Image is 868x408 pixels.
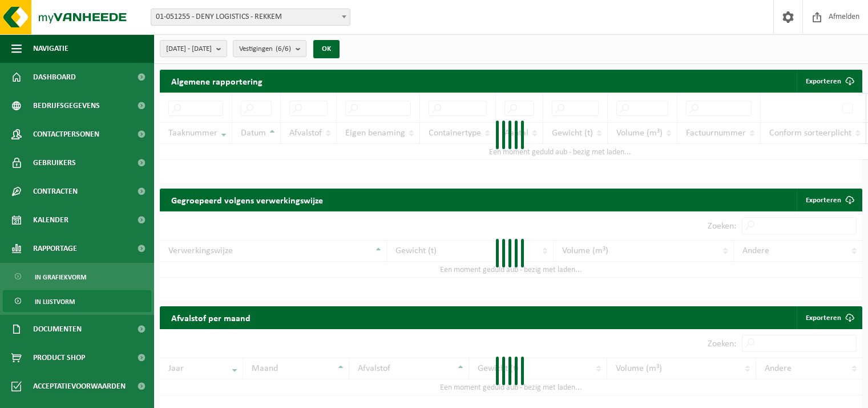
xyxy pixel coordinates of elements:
span: Documenten [33,315,82,343]
button: Vestigingen(6/6) [233,40,306,57]
span: Kalender [33,206,68,234]
span: 01-051255 - DENY LOGISTICS - REKKEM [151,9,350,26]
button: OK [313,40,340,58]
span: Gebruikers [33,149,76,177]
span: Contactpersonen [33,120,99,149]
span: Navigatie [33,34,68,63]
h2: Gegroepeerd volgens verwerkingswijze [160,189,334,211]
a: Exporteren [797,306,861,329]
button: [DATE] - [DATE] [160,40,227,57]
a: In grafiekvorm [3,266,151,287]
span: Bedrijfsgegevens [33,91,100,120]
h2: Afvalstof per maand [160,306,262,329]
span: Contracten [33,177,78,206]
a: Exporteren [797,189,861,211]
span: In lijstvorm [35,291,75,313]
span: [DATE] - [DATE] [166,41,212,58]
span: Dashboard [33,63,76,91]
span: Rapportage [33,234,77,263]
span: In grafiekvorm [35,266,86,288]
span: 01-051255 - DENY LOGISTICS - REKKEM [151,9,350,25]
span: Product Shop [33,343,85,372]
span: Acceptatievoorwaarden [33,372,126,401]
count: (6/6) [276,45,291,53]
span: Vestigingen [239,41,291,58]
a: In lijstvorm [3,290,151,312]
h2: Algemene rapportering [160,70,274,93]
button: Exporteren [797,70,861,93]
